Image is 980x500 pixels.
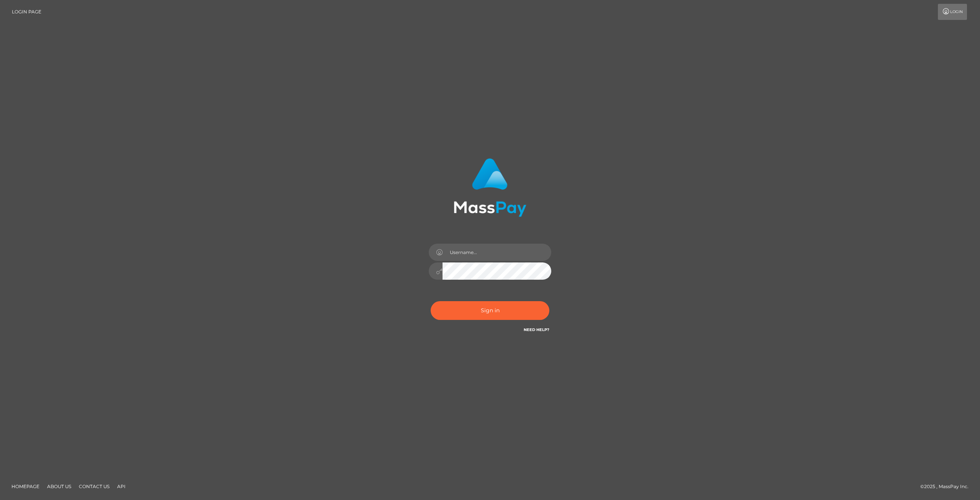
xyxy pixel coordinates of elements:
img: MassPay Login [454,158,526,217]
a: API [114,480,129,492]
a: Need Help? [524,327,549,332]
a: Contact Us [76,480,113,492]
a: Login [938,4,967,20]
a: Login Page [12,4,41,20]
a: Homepage [8,480,42,492]
a: About Us [44,480,74,492]
button: Sign in [431,301,549,320]
input: Username... [443,244,551,261]
div: © 2025 , MassPay Inc. [920,482,974,491]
